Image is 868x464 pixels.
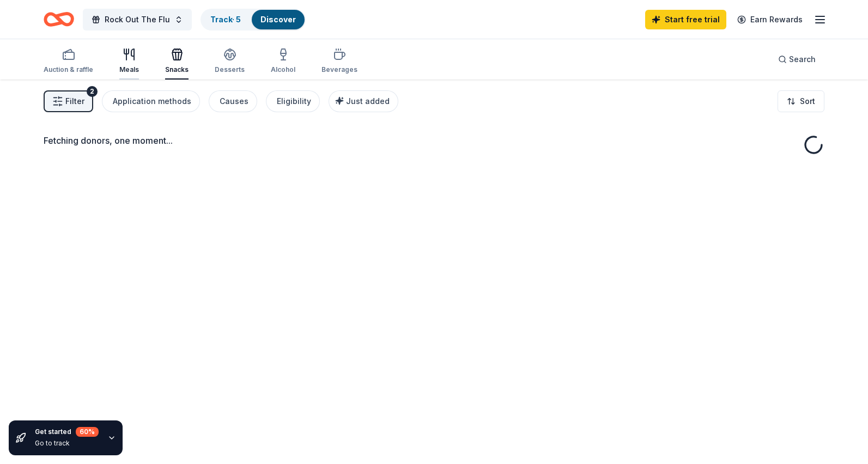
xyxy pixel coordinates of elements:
div: 60 % [76,427,99,437]
div: Eligibility [277,95,311,108]
a: Home [44,7,74,32]
button: Filter2 [44,90,93,112]
button: Search [769,48,824,70]
div: Application methods [113,95,191,108]
a: Track· 5 [210,15,241,24]
div: Beverages [321,65,357,74]
span: Search [789,53,816,66]
div: Alcohol [271,65,295,74]
div: Fetching donors, one moment... [44,134,824,147]
button: Track· 5Discover [201,9,306,30]
div: Auction & raffle [44,65,93,74]
div: Causes [220,95,248,108]
button: Eligibility [266,90,320,112]
button: Just added [329,90,398,112]
button: Rock Out The Flu [83,9,192,30]
div: Desserts [215,65,245,74]
div: Go to track [35,439,99,448]
a: Earn Rewards [731,10,809,29]
div: 2 [87,86,98,97]
button: Causes [209,90,257,112]
div: Snacks [165,65,189,74]
button: Application methods [102,90,200,112]
div: Meals [119,65,139,74]
span: Rock Out The Flu [105,13,170,26]
button: Auction & raffle [44,44,93,80]
span: Just added [346,96,390,106]
a: Start free trial [645,10,726,29]
button: Alcohol [271,44,295,80]
div: Get started [35,427,99,437]
span: Sort [800,95,815,108]
button: Snacks [165,44,189,80]
button: Meals [119,44,139,80]
span: Filter [65,95,84,108]
button: Beverages [321,44,357,80]
a: Discover [260,15,296,24]
button: Sort [778,90,824,112]
button: Desserts [215,44,245,80]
